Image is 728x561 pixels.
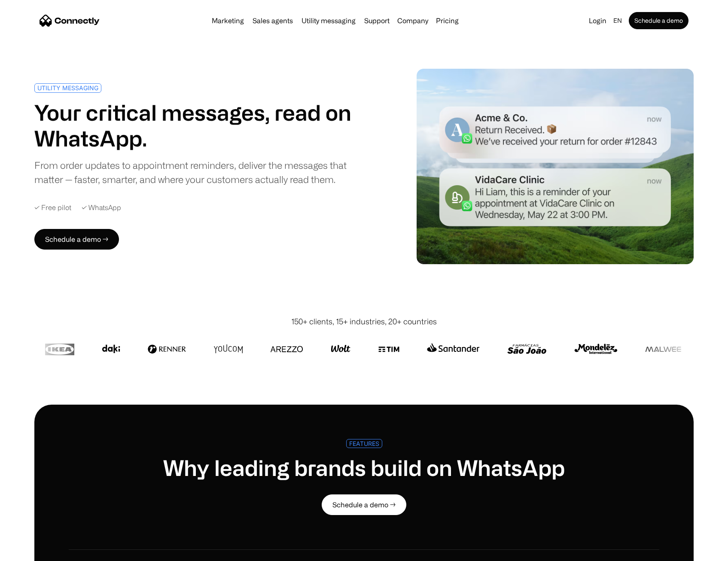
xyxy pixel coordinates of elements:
div: en [610,15,627,27]
div: en [613,15,622,27]
div: FEATURES [349,440,379,447]
a: Login [585,15,610,27]
a: Pricing [433,17,462,24]
div: From order updates to appointment reminders, deliver the messages that matter — faster, smarter, ... [34,158,360,186]
h1: Why leading brands build on WhatsApp [163,455,565,481]
a: Support [361,17,393,24]
div: ✓ Free pilot [34,204,71,212]
a: Schedule a demo → [322,494,406,515]
h1: Your critical messages, read on WhatsApp. [34,100,360,151]
a: home [40,14,100,27]
div: UTILITY MESSAGING [37,85,98,91]
a: Utility messaging [298,17,359,24]
div: 150+ clients, 15+ industries, 20+ countries [291,316,437,327]
a: Schedule a demo [629,12,688,29]
ul: Language list [17,546,52,558]
a: Sales agents [249,17,296,24]
div: ✓ WhatsApp [82,204,121,212]
div: Company [395,15,431,27]
a: Schedule a demo → [34,229,119,250]
div: Company [397,15,428,27]
a: Marketing [208,17,247,24]
aside: Language selected: English [9,545,52,558]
